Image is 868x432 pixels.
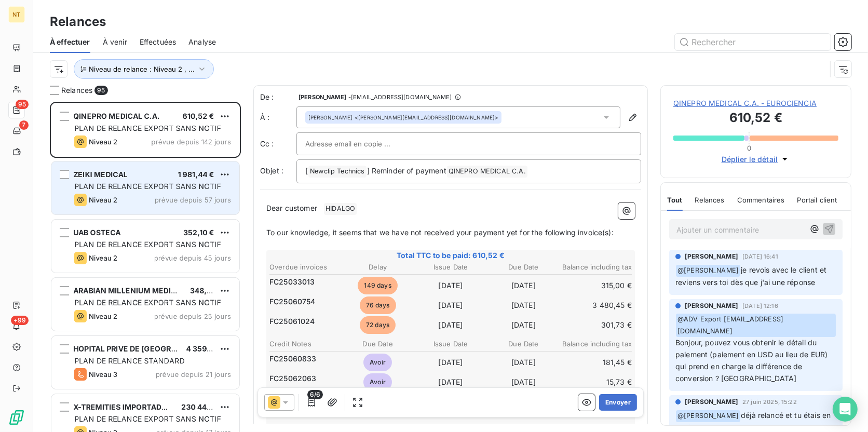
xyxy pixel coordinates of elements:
[363,354,392,371] span: Avoir
[178,170,215,179] span: 1 981,44 €
[183,112,214,120] span: 610,52 €
[16,100,29,109] span: 95
[154,312,231,320] span: prévue depuis 25 jours
[737,196,785,204] span: Commentaires
[742,253,778,260] span: [DATE] 16:41
[74,240,221,249] span: PLAN DE RELANCE EXPORT SANS NOTIF
[308,166,366,178] span: Newclip Technics
[487,339,559,349] th: Due Date
[685,397,738,407] span: [PERSON_NAME]
[348,94,452,100] span: - [EMAIL_ADDRESS][DOMAIN_NAME]
[260,166,283,175] span: Objet :
[447,166,527,178] span: QINEPRO MEDICAL C.A.
[561,339,632,349] th: Balance including tax
[673,98,838,109] span: QINEPRO MEDICAL C.A. - EUROCIENCIA
[19,120,29,130] span: 7
[685,301,738,310] span: [PERSON_NAME]
[269,277,315,287] span: FC25033013
[342,262,413,273] th: Delay
[61,85,92,96] span: Relances
[269,339,341,349] th: Credit Notes
[140,37,177,47] span: Effectuées
[73,170,128,179] span: ZEIKI MEDICAL
[190,286,223,295] span: 348,50 €
[561,276,632,295] td: 315,00 €
[74,414,221,423] span: PLAN DE RELANCE EXPORT SANS NOTIF
[722,154,778,165] span: Déplier le détail
[154,254,231,262] span: prévue depuis 45 jours
[833,397,858,422] div: Open Intercom Messenger
[305,136,417,152] input: Adresse email en copie ...
[675,338,830,383] span: Bonjour, pouvez vous obtenir le détail du paiement (paiement en USD au lieu de EUR) qui prend en ...
[324,203,357,215] span: HIDALGO
[415,316,486,334] td: [DATE]
[260,112,296,123] label: À :
[269,296,316,307] span: FC25060754
[415,296,486,315] td: [DATE]
[89,65,195,73] span: Niveau de relance : Niveau 2 , ...
[156,370,231,379] span: prévue depuis 21 jours
[103,37,127,47] span: À venir
[305,166,308,175] span: [
[561,353,632,372] td: 181,45 €
[269,316,315,327] span: FC25061024
[73,228,121,237] span: UAB OSTECA
[89,196,117,204] span: Niveau 2
[8,6,25,23] div: NT
[360,296,396,314] span: 76 days
[73,112,160,120] span: QINEPRO MEDICAL C.A.
[695,196,725,204] span: Relances
[269,373,341,384] td: FC25062063
[155,196,231,204] span: prévue depuis 57 jours
[186,344,226,353] span: 4 359,70 €
[183,228,214,237] span: 352,10 €
[50,37,90,47] span: À effectuer
[487,276,559,295] td: [DATE]
[415,339,486,349] th: Issue Date
[89,138,117,146] span: Niveau 2
[308,114,352,121] span: [PERSON_NAME]
[73,402,221,411] span: X-TREMITIES IMPORTADORA E DISTRIBUI
[676,410,740,422] span: @ [PERSON_NAME]
[561,262,632,273] th: Balance including tax
[152,138,231,146] span: prévue depuis 142 jours
[415,353,486,372] td: [DATE]
[308,114,498,121] div: <[PERSON_NAME][EMAIL_ADDRESS][DOMAIN_NAME]>
[266,228,614,237] span: To our knowledge, it seems that we have not received your payment yet for the following invoice(s):
[74,59,214,79] button: Niveau de relance : Niveau 2 , ...
[74,356,185,365] span: PLAN DE RELANCE STANDARD
[73,344,219,353] span: HOPITAL PRIVE DE [GEOGRAPHIC_DATA]
[260,139,296,149] label: Cc :
[797,196,837,204] span: Portail client
[667,196,683,204] span: Tout
[675,411,833,432] span: déjà relancé et tu étais en copie
[673,109,838,129] h3: 610,52 €
[718,153,794,165] button: Déplier le détail
[269,262,341,273] th: Overdue invoices
[415,262,486,273] th: Issue Date
[487,262,559,273] th: Due Date
[94,86,107,95] span: 95
[367,166,446,175] span: ] Reminder of payment
[487,353,559,372] td: [DATE]
[181,402,230,411] span: 230 440,00 €
[360,316,396,334] span: 72 days
[487,373,559,392] td: [DATE]
[74,298,221,307] span: PLAN DE RELANCE EXPORT SANS NOTIF
[269,353,341,365] td: FC25060833
[260,92,296,102] span: De :
[266,204,317,212] span: Dear customer
[561,316,632,334] td: 301,73 €
[599,394,637,411] button: Envoyer
[742,303,778,309] span: [DATE] 12:16
[89,370,117,379] span: Niveau 3
[742,399,797,405] span: 27 juin 2025, 15:22
[188,37,216,47] span: Analyse
[50,102,241,432] div: grid
[8,123,24,139] a: 7
[561,296,632,315] td: 3 480,45 €
[8,409,25,426] img: Logo LeanPay
[73,286,221,295] span: ARABIAN MILLENIUM MEDICAL TRADING
[415,373,486,392] td: [DATE]
[675,265,829,287] span: je revois avec le client et reviens vers toi dès que j'ai une réponse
